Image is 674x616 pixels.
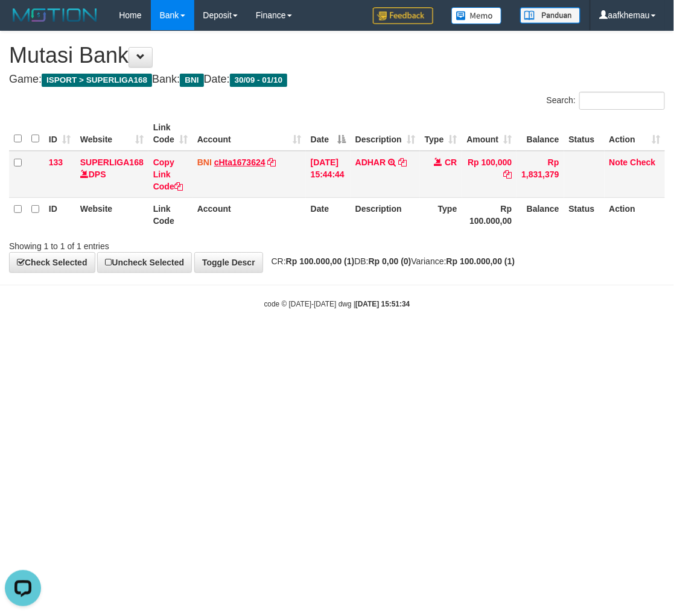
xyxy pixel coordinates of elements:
[355,157,386,167] a: ADHAR
[517,116,564,151] th: Balance
[420,116,462,151] th: Type: activate to sort column ascending
[214,157,265,167] a: cHta1673624
[462,116,517,151] th: Amount: activate to sort column ascending
[49,157,63,167] span: 133
[517,151,564,198] td: Rp 1,831,379
[197,157,212,167] span: BNI
[9,43,665,68] h1: Mutasi Bank
[44,197,75,232] th: ID
[306,197,351,232] th: Date
[609,157,628,167] a: Note
[9,235,272,252] div: Showing 1 to 1 of 1 entries
[42,74,152,87] span: ISPORT > SUPERLIGA168
[351,197,420,232] th: Description
[5,5,41,41] button: Open LiveChat chat widget
[503,170,512,179] a: Copy Rp 100,000 to clipboard
[265,256,515,266] span: CR: DB: Variance:
[44,116,75,151] th: ID: activate to sort column ascending
[153,157,183,191] a: Copy Link Code
[369,256,412,266] strong: Rp 0,00 (0)
[447,256,515,266] strong: Rp 100.000,00 (1)
[605,197,666,232] th: Action
[148,116,192,151] th: Link Code: activate to sort column ascending
[286,256,355,266] strong: Rp 100.000,00 (1)
[517,197,564,232] th: Balance
[564,197,605,232] th: Status
[462,197,517,232] th: Rp 100.000,00
[398,157,407,167] a: Copy ADHAR to clipboard
[605,116,666,151] th: Action: activate to sort column ascending
[462,151,517,198] td: Rp 100,000
[373,7,433,24] img: Feedback.jpg
[192,116,306,151] th: Account: activate to sort column ascending
[194,252,263,273] a: Toggle Descr
[9,74,665,86] h4: Game: Bank: Date:
[351,116,420,151] th: Description: activate to sort column ascending
[451,7,502,24] img: Button%20Memo.svg
[9,252,95,273] a: Check Selected
[75,197,148,232] th: Website
[306,116,351,151] th: Date: activate to sort column descending
[564,116,605,151] th: Status
[306,151,351,198] td: [DATE] 15:44:44
[9,6,101,24] img: MOTION_logo.png
[97,252,192,273] a: Uncheck Selected
[268,157,276,167] a: Copy cHta1673624 to clipboard
[547,92,665,110] label: Search:
[355,300,410,308] strong: [DATE] 15:51:34
[230,74,288,87] span: 30/09 - 01/10
[180,74,203,87] span: BNI
[631,157,656,167] a: Check
[445,157,457,167] span: CR
[75,116,148,151] th: Website: activate to sort column ascending
[80,157,144,167] a: SUPERLIGA168
[264,300,410,308] small: code © [DATE]-[DATE] dwg |
[75,151,148,198] td: DPS
[579,92,665,110] input: Search:
[192,197,306,232] th: Account
[420,197,462,232] th: Type
[520,7,580,24] img: panduan.png
[148,197,192,232] th: Link Code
